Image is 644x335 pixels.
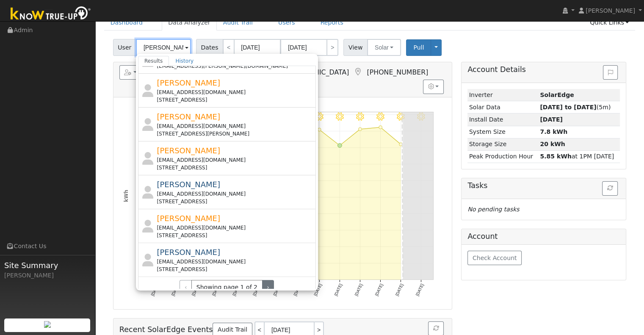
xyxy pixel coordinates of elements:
span: [PERSON_NAME] [157,146,220,155]
div: [PERSON_NAME] [4,271,91,280]
span: [PERSON_NAME] [157,112,220,121]
i: 8/09 - Clear [397,112,405,120]
button: Check Account [467,251,522,265]
img: Know True-Up [6,5,95,24]
span: Check Account [473,255,517,261]
h5: Account Details [467,65,620,74]
div: [STREET_ADDRESS] [157,232,314,239]
h5: Account [467,232,498,241]
strong: 5.85 kWh [540,153,572,160]
div: [STREET_ADDRESS] [157,164,314,172]
img: retrieve [44,321,51,328]
a: Data Analyzer [162,15,217,30]
a: Audit Trail [217,15,259,30]
circle: onclick="" [318,128,321,131]
span: Pull [413,44,424,51]
td: Inverter [467,89,538,101]
td: Solar Data [467,101,538,114]
a: < [223,39,235,56]
span: [PERSON_NAME] [586,7,635,14]
td: at 1PM [DATE] [539,150,620,163]
text: [DATE] [313,283,323,296]
text: [DATE] [415,283,425,296]
div: [EMAIL_ADDRESS][DOMAIN_NAME] [157,258,314,266]
i: 8/08 - Clear [376,112,384,120]
span: Dates [196,39,223,56]
text: [DATE] [394,283,404,296]
div: [EMAIL_ADDRESS][DOMAIN_NAME] [157,224,314,232]
h5: Tasks [467,181,620,190]
span: [PERSON_NAME] [157,214,220,223]
span: [PERSON_NAME] [157,180,220,189]
a: Users [272,15,301,30]
circle: onclick="" [399,143,403,146]
i: 8/07 - Clear [356,112,364,120]
a: History [169,56,200,66]
span: Site Summary [4,260,91,271]
a: Dashboard [104,15,149,30]
circle: onclick="" [358,127,362,131]
i: No pending tasks [467,206,519,213]
span: [DATE] [540,116,563,123]
span: [PHONE_NUMBER] [367,68,428,76]
div: [EMAIL_ADDRESS][PERSON_NAME][DOMAIN_NAME] [157,62,314,70]
div: [EMAIL_ADDRESS][DOMAIN_NAME] [157,89,314,96]
button: › [262,280,274,294]
a: > [326,39,338,56]
strong: [DATE] to [DATE] [540,104,596,111]
strong: ID: 4646587, authorized: 08/11/25 [540,91,574,98]
strong: 20 kWh [540,141,565,147]
span: View [343,39,368,56]
a: Map [353,68,362,76]
text: [DATE] [374,283,384,296]
td: Storage Size [467,138,538,150]
button: Refresh [602,181,618,196]
i: 8/06 - Clear [336,112,344,120]
circle: onclick="" [337,143,342,147]
div: [EMAIL_ADDRESS][DOMAIN_NAME] [157,190,314,198]
span: (5m) [540,104,611,111]
text: [DATE] [354,283,363,296]
td: Install Date [467,114,538,126]
div: [STREET_ADDRESS] [157,198,314,205]
button: Pull [406,39,431,56]
td: System Size [467,126,538,138]
text: kWh [123,190,129,202]
a: Quick Links [583,15,635,30]
span: Showing page 1 of 2 [191,280,262,294]
button: Solar [367,39,401,56]
div: [EMAIL_ADDRESS][DOMAIN_NAME] [157,122,314,130]
div: [STREET_ADDRESS] [157,96,314,104]
circle: onclick="" [379,125,382,129]
div: [STREET_ADDRESS] [157,266,314,273]
span: User [113,39,136,56]
span: [PERSON_NAME] [157,248,220,257]
a: Results [138,56,169,66]
strong: 7.8 kWh [540,128,567,135]
span: [PERSON_NAME] [157,78,220,87]
td: Peak Production Hour [467,150,538,163]
div: [STREET_ADDRESS][PERSON_NAME] [157,130,314,138]
div: [EMAIL_ADDRESS][DOMAIN_NAME] [157,156,314,164]
text: [DATE] [333,283,343,296]
i: 8/05 - Clear [315,112,323,120]
a: Reports [314,15,350,30]
input: Select a User [136,39,191,56]
button: Issue History [603,65,618,80]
